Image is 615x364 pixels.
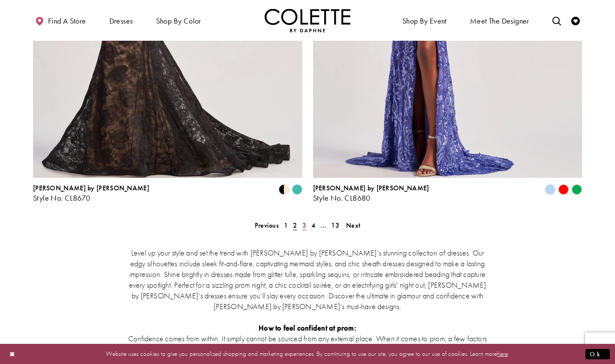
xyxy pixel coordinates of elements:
[265,9,350,32] a: Visit Home Page
[400,9,449,32] span: Shop By Event
[545,184,555,195] i: Periwinkle
[265,9,350,32] img: Colette by Daphne
[281,219,290,232] a: 1
[311,221,315,230] span: 4
[572,184,582,195] i: Emerald
[558,184,569,195] i: Red
[255,221,279,230] span: Previous
[331,221,339,230] span: 13
[550,9,563,32] a: Toggle search
[344,219,363,232] a: Next Page
[313,184,429,193] span: [PERSON_NAME] by [PERSON_NAME]
[402,17,447,25] span: Shop By Event
[33,184,149,202] div: Colette by Daphne Style No. CL8670
[279,184,289,195] i: Black/Nude
[292,184,302,195] i: Turquoise
[309,219,318,232] a: 4
[302,221,306,230] span: 3
[259,323,356,333] strong: How to feel confident at prom:
[585,349,610,359] button: Submit Dialog
[48,17,86,25] span: Find a store
[125,247,490,312] p: Level up your style and set the trend with [PERSON_NAME] by [PERSON_NAME]’s stunning collection o...
[346,221,360,230] span: Next
[284,221,288,230] span: 1
[293,221,297,230] span: 2
[300,219,309,232] a: 3
[62,348,553,360] p: Website uses cookies to give you personalized shopping and marketing experiences. By continuing t...
[33,193,90,203] span: Style No. CL8670
[154,9,203,32] span: Shop by color
[313,193,371,203] span: Style No. CL8680
[109,17,133,25] span: Dresses
[33,9,88,32] a: Find a store
[468,9,531,32] a: Meet the designer
[329,219,342,232] a: 13
[5,346,20,361] button: Close Dialog
[318,219,329,232] a: ...
[320,221,326,230] span: ...
[569,9,582,32] a: Check Wishlist
[107,9,135,32] span: Dresses
[313,184,429,202] div: Colette by Daphne Style No. CL8680
[252,219,281,232] a: Prev Page
[156,17,201,25] span: Shop by color
[290,219,299,232] span: Current page
[497,349,508,358] a: here
[33,184,149,193] span: [PERSON_NAME] by [PERSON_NAME]
[470,17,529,25] span: Meet the designer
